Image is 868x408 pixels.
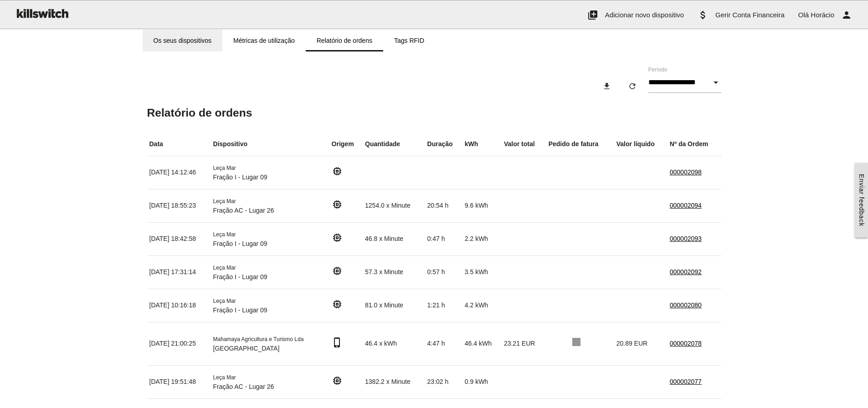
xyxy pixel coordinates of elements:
[670,168,702,176] a: 000002098
[306,30,383,51] a: Relatório de ordens
[332,199,343,210] i: memory
[546,133,614,156] th: Pedido de fatura
[213,165,236,171] span: Leça Mar
[147,189,211,222] td: [DATE] 18:55:23
[462,365,502,398] td: 0.9 kWh
[425,365,462,398] td: 23:02 h
[425,189,462,222] td: 20:54 h
[147,107,721,119] h5: Relatório de ordens
[332,337,343,348] i: phone_iphone
[147,156,211,189] td: [DATE] 14:12:46
[670,340,702,347] a: 000002078
[363,289,425,322] td: 81.0 x Minute
[425,222,462,255] td: 0:47 h
[222,30,306,51] a: Métricas de utilização
[668,133,721,156] th: Nº da Ordem
[648,66,668,74] label: Período
[147,222,211,255] td: [DATE] 18:42:58
[332,166,343,177] i: memory
[855,163,868,237] a: Enviar feedback
[715,11,785,19] span: Gerir Conta Financeira
[462,289,502,322] td: 4.2 kWh
[614,133,668,156] th: Valor líquido
[614,322,668,365] td: 20.89 EUR
[332,375,343,386] i: memory
[670,235,702,242] a: 000002093
[462,222,502,255] td: 2.2 kWh
[621,78,644,94] button: refresh
[213,173,267,181] span: Fração I - Lugar 09
[602,78,611,94] i: download
[213,198,236,204] span: Leça Mar
[213,345,280,352] span: [GEOGRAPHIC_DATA]
[213,306,267,314] span: Fração I - Lugar 09
[502,322,546,365] td: 23.21 EUR
[332,232,343,243] i: memory
[147,255,211,289] td: [DATE] 17:31:14
[363,222,425,255] td: 46.8 x Minute
[363,255,425,289] td: 57.3 x Minute
[213,207,274,214] span: Fração AC - Lugar 26
[143,30,223,51] a: Os seus dispositivos
[213,231,236,238] span: Leça Mar
[213,336,304,342] span: Mahamaya Agricultura e Turismo Lda
[14,0,70,26] img: ks-logo-black-160-b.png
[462,189,502,222] td: 9.6 kWh
[363,322,425,365] td: 46.4 x kWh
[425,133,462,156] th: Duração
[383,30,435,51] a: Tags RFID
[213,240,267,247] span: Fração I - Lugar 09
[425,289,462,322] td: 1:21 h
[798,11,809,19] span: Olá
[213,383,274,390] span: Fração AC - Lugar 26
[698,0,709,30] i: attach_money
[147,133,211,156] th: Data
[363,189,425,222] td: 1254.0 x Minute
[502,133,546,156] th: Valor total
[841,0,852,30] i: person
[363,133,425,156] th: Quantidade
[605,11,684,19] span: Adicionar novo dispositivo
[425,255,462,289] td: 0:57 h
[363,365,425,398] td: 1382.2 x Minute
[811,11,834,19] span: Horácio
[670,378,702,385] a: 000002077
[147,289,211,322] td: [DATE] 10:16:18
[462,322,502,365] td: 46.4 kWh
[213,265,236,271] span: Leça Mar
[595,78,619,94] button: download
[587,0,598,30] i: add_to_photos
[332,265,343,276] i: memory
[332,299,343,310] i: memory
[213,374,236,381] span: Leça Mar
[670,202,702,209] a: 000002094
[213,298,236,304] span: Leça Mar
[425,322,462,365] td: 4:47 h
[147,322,211,365] td: [DATE] 21:00:25
[628,78,637,94] i: refresh
[670,301,702,309] a: 000002080
[329,133,363,156] th: Origem
[213,273,267,280] span: Fração I - Lugar 09
[462,255,502,289] td: 3.5 kWh
[670,268,702,275] a: 000002092
[147,365,211,398] td: [DATE] 19:51:48
[462,133,502,156] th: kWh
[211,133,329,156] th: Dispositivo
